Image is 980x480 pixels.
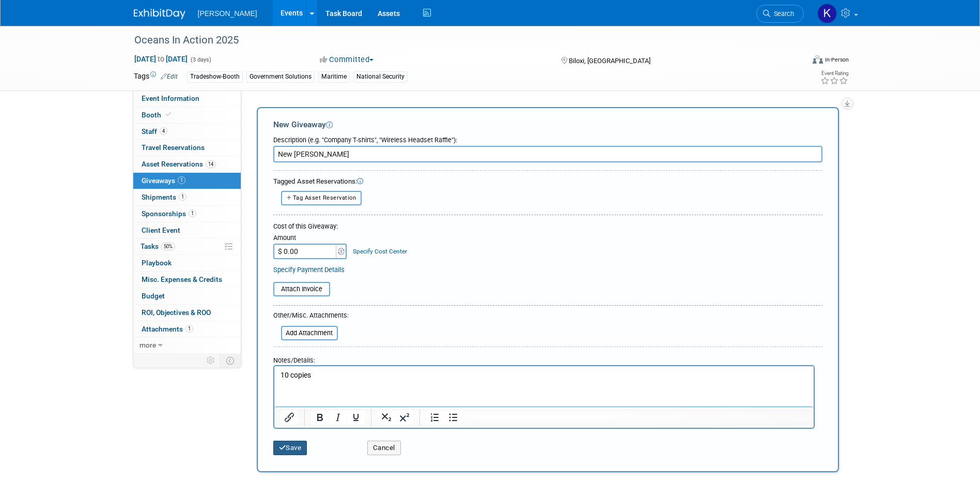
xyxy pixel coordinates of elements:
[133,124,241,140] a: Staff4
[133,238,241,254] a: Tasks50%
[198,9,257,18] span: [PERSON_NAME]
[141,242,175,250] span: Tasks
[273,233,348,244] div: Amount
[131,31,788,50] div: Oceans In Action 2025
[142,275,222,283] span: Misc. Expenses & Credits
[133,255,241,271] a: Playbook
[133,206,241,222] a: Sponsorships1
[133,321,241,337] a: Attachments1
[770,10,794,18] span: Search
[273,311,349,323] div: Other/Misc. Attachments:
[134,71,178,83] td: Tags
[142,111,173,119] span: Booth
[142,209,196,218] span: Sponsorships
[133,337,241,353] a: more
[273,441,307,455] button: Save
[426,410,444,425] button: Numbered list
[273,266,345,274] a: Specify Payment Details
[133,222,241,238] a: Client Event
[378,410,395,425] button: Subscript
[756,5,804,23] a: Search
[133,173,241,189] a: Giveaways1
[318,71,350,82] div: Maritime
[142,226,180,234] span: Client Event
[347,410,365,425] button: Underline
[353,248,407,255] a: Specify Cost Center
[133,305,241,321] a: ROI, Objectives & ROO
[825,56,849,64] div: In-Person
[156,55,166,63] span: to
[133,91,241,107] a: Event Information
[161,243,175,250] span: 50%
[161,73,178,80] a: Edit
[133,107,241,123] a: Booth
[367,441,401,455] button: Cancel
[444,410,462,425] button: Bullet list
[142,160,216,168] span: Asset Reservations
[142,94,199,102] span: Event Information
[134,9,185,19] img: ExhibitDay
[190,56,211,63] span: (3 days)
[281,191,362,205] button: Tag Asset Reservation
[142,308,211,317] span: ROI, Objectives & ROO
[220,354,241,367] td: Toggle Event Tabs
[817,4,837,23] img: Kim Hansen
[142,292,165,300] span: Budget
[273,222,822,231] div: Cost of this Giveaway:
[329,410,347,425] button: Italic
[187,71,243,82] div: Tradeshow-Booth
[246,71,315,82] div: Government Solutions
[142,176,185,185] span: Giveaways
[133,189,241,205] a: Shipments1
[189,209,196,217] span: 1
[142,193,186,201] span: Shipments
[139,341,156,349] span: more
[820,71,848,76] div: Event Rating
[142,325,193,333] span: Attachments
[569,57,650,65] span: Biloxi, [GEOGRAPHIC_DATA]
[178,176,185,184] span: 1
[813,55,823,64] img: Format-Inperson.png
[142,127,167,136] span: Staff
[316,54,378,65] button: Committed
[396,410,413,425] button: Superscript
[179,193,186,201] span: 1
[185,325,193,333] span: 1
[142,259,172,267] span: Playbook
[273,119,822,130] div: New Giveaway
[273,177,822,187] div: Tagged Asset Reservations:
[281,410,298,425] button: Insert/edit link
[133,288,241,304] a: Budget
[142,143,205,152] span: Travel Reservations
[202,354,220,367] td: Personalize Event Tab Strip
[743,54,849,69] div: Event Format
[311,410,329,425] button: Bold
[133,272,241,288] a: Misc. Expenses & Credits
[273,351,815,365] div: Notes/Details:
[133,156,241,172] a: Asset Reservations14
[133,140,241,156] a: Travel Reservations
[273,131,822,145] div: Description (e.g. "Company T-shirts", "Wireless Headset Raffle"):
[160,127,167,135] span: 4
[134,54,188,64] span: [DATE] [DATE]
[353,71,408,82] div: National Security
[293,194,356,201] span: Tag Asset Reservation
[206,160,216,168] span: 14
[166,112,171,117] i: Booth reservation complete
[274,366,814,407] iframe: Rich Text Area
